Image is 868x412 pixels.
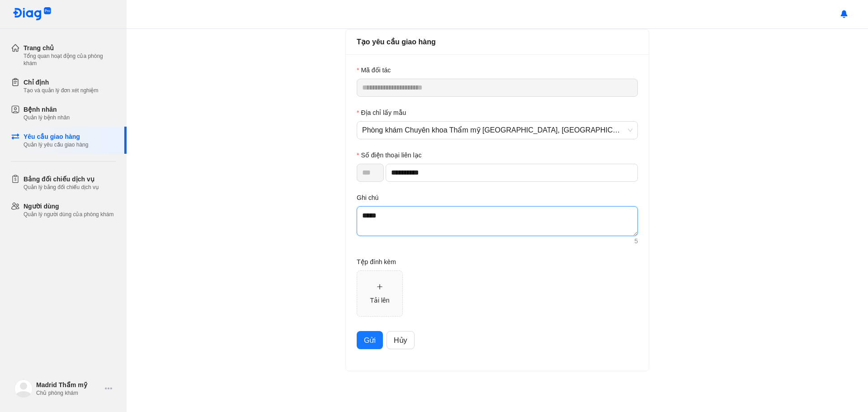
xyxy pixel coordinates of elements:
div: Yêu cầu giao hàng [24,132,88,141]
div: Quản lý bảng đối chiếu dịch vụ [24,184,99,191]
div: Madrid Thẩm mỹ [36,380,101,389]
label: Số điện thoại liên lạc [357,150,422,160]
div: Tổng quan hoạt động của phòng khám [24,52,116,67]
div: Người dùng [24,202,113,211]
span: Hủy [394,335,407,346]
label: Ghi chú [357,193,378,203]
div: Chủ phòng khám [36,389,101,397]
span: plusTải lên [357,271,402,316]
img: logo [13,7,52,21]
div: Tạo yêu cầu giao hàng [357,36,638,47]
div: Quản lý yêu cầu giao hàng [24,141,88,148]
button: Gửi [357,331,383,349]
label: Tệp đính kèm [357,257,396,267]
span: plus [377,284,383,290]
div: Quản lý bệnh nhân [24,114,70,121]
div: Bệnh nhân [24,105,70,114]
span: Phòng khám Chuyên khoa Thẩm mỹ MADRID, Nhà Số 36, Đường 8, KDC Hà Đô, 118, Đ. 3 Tháng 2, Phường 1... [362,122,632,139]
label: Địa chỉ lấy mẫu [357,108,406,118]
div: Tải lên [370,295,389,305]
div: Quản lý người dùng của phòng khám [24,211,113,218]
span: Gửi [364,335,376,346]
label: Mã đối tác [357,65,391,75]
div: Trang chủ [24,43,116,52]
div: Bảng đối chiếu dịch vụ [24,175,99,184]
img: logo [14,379,33,398]
div: Tạo và quản lý đơn xét nghiệm [24,87,98,94]
div: Chỉ định [24,78,98,87]
button: Hủy [387,331,415,349]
